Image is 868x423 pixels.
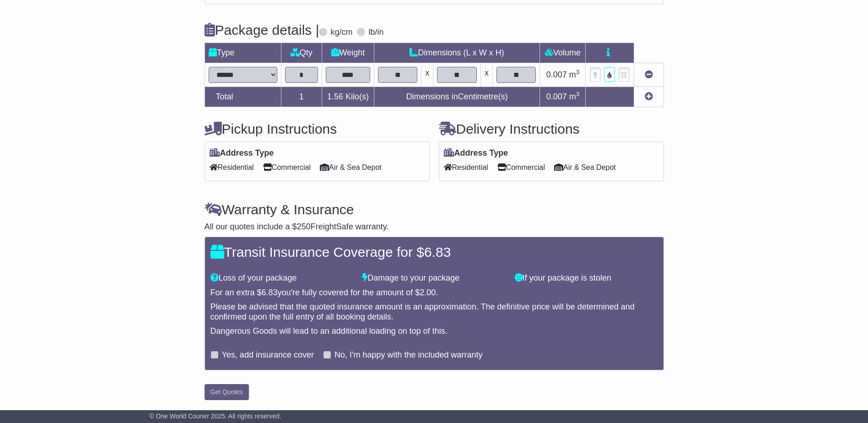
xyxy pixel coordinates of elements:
span: © One World Courier 2025. All rights reserved. [149,412,281,420]
span: Commercial [497,160,545,174]
td: Dimensions in Centimetre(s) [374,87,540,107]
div: Loss of your package [206,273,358,283]
td: Total [205,87,281,107]
label: Address Type [444,148,508,158]
span: Residential [210,160,254,174]
td: Kilo(s) [322,87,374,107]
div: Please be advised that the quoted insurance amount is an approximation. The definitive price will... [210,302,658,322]
h4: Transit Insurance Coverage for $ [210,244,658,260]
sup: 3 [576,69,580,76]
div: All our quotes include a $ FreightSafe warranty. [205,222,664,232]
a: Add new item [645,92,653,101]
span: 0.007 [546,92,567,101]
span: Air & Sea Depot [320,160,382,174]
div: For an extra $ you're fully covered for the amount of $ . [210,288,658,298]
span: m [569,70,580,79]
td: Weight [322,43,374,63]
td: 1 [281,87,322,107]
span: m [569,92,580,101]
button: Get Quotes [205,384,249,400]
label: Address Type [210,148,274,158]
span: 6.83 [424,244,451,260]
h4: Warranty & Insurance [205,202,664,217]
td: x [480,63,492,87]
h4: Delivery Instructions [439,121,664,136]
td: Dimensions (L x W x H) [374,43,540,63]
span: 1.56 [327,92,343,101]
td: Type [205,43,281,63]
label: No, I'm happy with the included warranty [334,350,483,360]
span: 250 [297,222,311,231]
td: x [421,63,433,87]
h4: Package details | [205,22,319,38]
div: If your package is stolen [510,273,663,283]
h4: Pickup Instructions [205,121,430,136]
a: Remove this item [645,70,653,79]
span: Commercial [263,160,311,174]
span: Residential [444,160,488,174]
span: 6.83 [262,288,278,297]
span: 0.007 [546,70,567,79]
div: Dangerous Goods will lead to an additional loading on top of this. [210,326,658,336]
label: lb/in [368,27,383,38]
span: 2.00 [420,288,436,297]
div: Damage to your package [358,273,510,283]
td: Volume [540,43,586,63]
sup: 3 [576,91,580,98]
label: kg/cm [330,27,352,38]
label: Yes, add insurance cover [222,350,314,360]
span: Air & Sea Depot [554,160,616,174]
td: Qty [281,43,322,63]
